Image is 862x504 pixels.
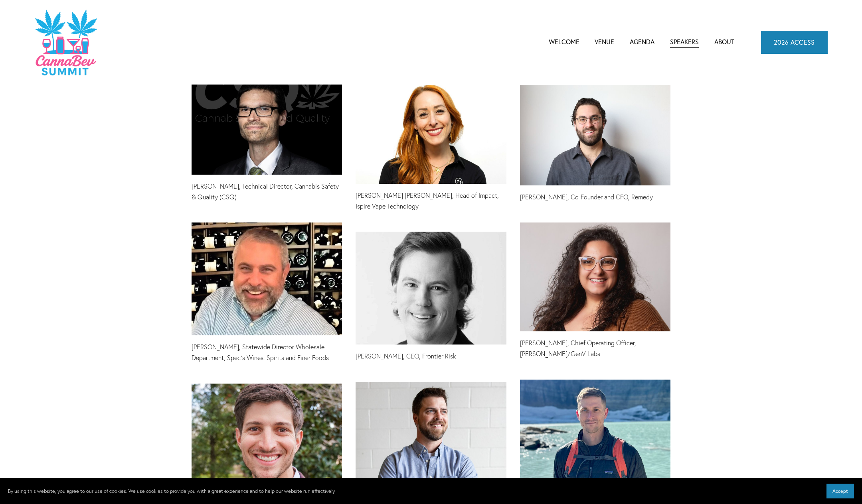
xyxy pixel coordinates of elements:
img: CannaDataCon [34,9,97,76]
button: Accept [826,484,854,498]
a: 2026 ACCESS [761,31,828,54]
span: Accept [832,488,848,494]
p: [PERSON_NAME], Chief Operating Officer, [PERSON_NAME]/GenV Labs [520,338,670,359]
p: [PERSON_NAME], Co-Founder and CFO, Remedy [520,192,670,203]
a: About [714,36,734,48]
p: [PERSON_NAME], Statewide Director Wholesale Department, Spec´s Wines, Spirits and Finer Foods [192,342,342,363]
a: folder dropdown [630,36,654,48]
a: Venue [595,36,614,48]
p: By using this website, you agree to our use of cookies. We use cookies to provide you with a grea... [8,487,336,496]
p: [PERSON_NAME] [PERSON_NAME], Head of Impact, Ispire Vape Technology [356,190,506,212]
a: Speakers [670,36,699,48]
p: [PERSON_NAME], CEO, Frontier Risk [356,351,506,362]
span: Agenda [630,37,654,47]
p: [PERSON_NAME], Technical Director, Cannabis Safety & Quality (CSQ) [192,181,342,203]
a: Welcome [549,36,579,48]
